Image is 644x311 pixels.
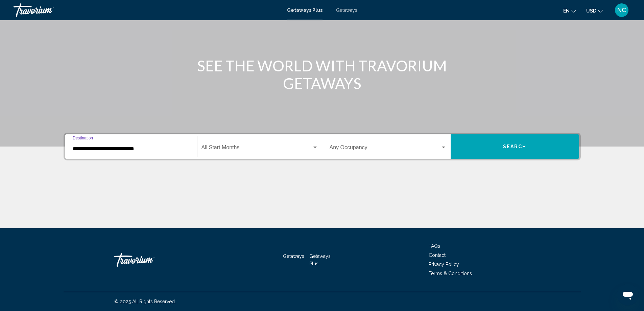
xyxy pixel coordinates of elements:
iframe: Button to launch messaging window [617,284,639,306]
div: Search widget [65,134,579,159]
a: Contact [429,252,446,258]
span: USD [586,8,596,14]
span: Search [503,144,527,150]
span: en [563,8,570,14]
a: Privacy Policy [429,262,459,267]
span: © 2025 All Rights Reserved. [114,299,176,304]
button: Change currency [586,6,603,16]
span: NC [617,7,626,14]
a: Getaways Plus [287,7,323,13]
button: Search [451,134,579,159]
a: Getaways [283,253,304,259]
a: Travorium [114,250,182,270]
a: Getaways [336,7,357,13]
a: Terms & Conditions [429,271,472,276]
a: Travorium [14,3,280,17]
a: Getaways Plus [309,253,331,266]
h1: SEE THE WORLD WITH TRAVORIUM GETAWAYS [195,57,449,92]
a: FAQs [429,243,440,249]
button: User Menu [613,3,630,17]
button: Change language [563,6,576,16]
